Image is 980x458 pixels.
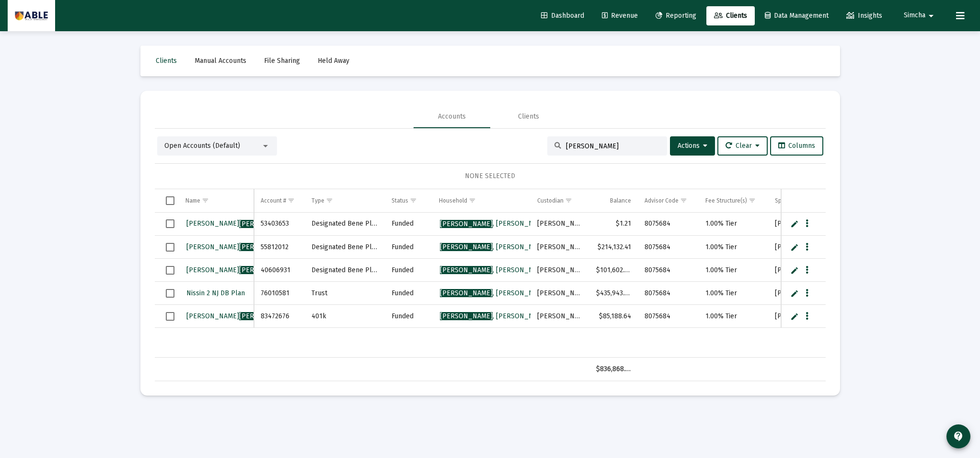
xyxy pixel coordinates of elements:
[202,197,209,204] span: Show filter options for column 'Name'
[166,266,174,275] div: Select row
[410,197,417,204] span: Show filter options for column 'Status'
[254,282,305,305] td: 76010581
[439,286,585,301] a: [PERSON_NAME], [PERSON_NAME] Household
[440,219,584,228] span: , [PERSON_NAME] Household
[706,6,755,25] a: Clients
[385,189,432,212] td: Column Status
[162,171,818,181] div: NONE SELECTED
[440,266,493,274] span: [PERSON_NAME]
[530,259,589,282] td: [PERSON_NAME]
[164,142,240,150] span: Open Accounts (Default)
[185,263,293,277] a: [PERSON_NAME][PERSON_NAME]
[166,243,174,252] div: Select row
[790,219,799,228] a: Edit
[648,6,704,25] a: Reporting
[432,189,530,212] td: Column Household
[638,189,699,212] td: Column Advisor Code
[589,236,638,259] td: $214,132.41
[440,266,584,274] span: , [PERSON_NAME] Household
[440,243,493,251] span: [PERSON_NAME]
[541,12,584,20] span: Dashboard
[638,259,699,282] td: 8075684
[185,197,200,205] div: Name
[892,6,948,25] button: Simcha
[768,282,827,305] td: [PERSON_NAME]: 75%
[179,189,254,212] td: Column Name
[645,197,679,205] div: Advisor Code
[392,242,426,252] div: Funded
[699,305,768,328] td: 1.00% Tier
[239,243,292,251] span: [PERSON_NAME]
[904,12,925,20] span: Simcha
[185,217,293,231] a: [PERSON_NAME][PERSON_NAME]
[440,243,584,251] span: , [PERSON_NAME] Household
[925,6,937,25] mat-icon: arrow_drop_down
[656,12,696,20] span: Reporting
[392,265,426,275] div: Funded
[440,220,493,228] span: [PERSON_NAME]
[589,213,638,236] td: $1.21
[148,51,184,71] a: Clients
[305,282,384,305] td: Trust
[166,219,174,228] div: Select row
[699,189,768,212] td: Column Fee Structure(s)
[705,197,747,205] div: Fee Structure(s)
[699,259,768,282] td: 1.00% Tier
[439,217,585,231] a: [PERSON_NAME], [PERSON_NAME] Household
[439,197,467,205] div: Household
[155,189,826,381] div: Data grid
[440,289,584,297] span: , [PERSON_NAME] Household
[186,266,292,274] span: [PERSON_NAME]
[680,197,687,204] span: Show filter options for column 'Advisor Code'
[469,197,476,204] span: Show filter options for column 'Household'
[699,282,768,305] td: 1.00% Tier
[790,243,799,252] a: Edit
[530,189,589,212] td: Column Custodian
[15,6,48,25] img: Dashboard
[239,312,292,320] span: [PERSON_NAME]
[392,289,426,298] div: Funded
[530,213,589,236] td: [PERSON_NAME]
[305,236,384,259] td: Designated Bene Plan
[254,189,305,212] td: Column Account #
[678,142,707,150] span: Actions
[778,142,815,150] span: Columns
[185,240,293,254] a: [PERSON_NAME][PERSON_NAME]
[392,219,426,229] div: Funded
[326,197,333,204] span: Show filter options for column 'Type'
[186,312,292,320] span: [PERSON_NAME]
[310,51,357,71] a: Held Away
[670,136,715,156] button: Actions
[594,6,646,25] a: Revenue
[185,286,246,300] a: Nissin 2 NJ DB Plan
[239,220,292,228] span: [PERSON_NAME]
[790,289,799,298] a: Edit
[537,197,564,205] div: Custodian
[439,240,585,254] a: [PERSON_NAME], [PERSON_NAME] Household
[638,305,699,328] td: 8075684
[765,12,829,20] span: Data Management
[602,12,638,20] span: Revenue
[311,197,324,205] div: Type
[714,12,747,20] span: Clients
[953,431,964,442] mat-icon: contact_support
[566,142,660,150] input: Search
[256,51,308,71] a: File Sharing
[187,51,254,71] a: Manual Accounts
[264,57,300,65] span: File Sharing
[726,142,760,150] span: Clear
[439,263,585,277] a: [PERSON_NAME], [PERSON_NAME] Household
[439,309,585,324] a: [PERSON_NAME], [PERSON_NAME] Household
[768,259,827,282] td: [PERSON_NAME]: 75%
[717,136,768,156] button: Clear
[254,236,305,259] td: 55812012
[166,289,174,298] div: Select row
[768,236,827,259] td: [PERSON_NAME]: 75%
[775,197,800,205] div: Splitter(s)
[305,259,384,282] td: Designated Bene Plan
[392,197,408,205] div: Status
[790,312,799,321] a: Edit
[440,312,493,320] span: [PERSON_NAME]
[440,289,493,297] span: [PERSON_NAME]
[305,305,384,328] td: 401k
